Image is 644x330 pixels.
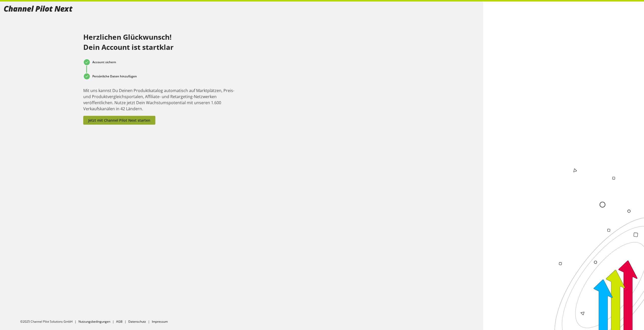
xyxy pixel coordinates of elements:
a: Datenschutz [128,319,146,324]
span: Persönliche Daten hinzufügen [92,75,137,78]
p: Mit uns kannst Du Deinen Produktkatalog automatisch auf Marktplätzen, Preis- und Produktvergleich... [83,87,242,112]
span: Jetzt mit Channel Pilot Next starten [88,118,150,123]
span: Account sichern [92,60,116,64]
a: Nutzungsbedingungen [78,319,110,324]
button: Jetzt mit Channel Pilot Next starten [83,116,155,125]
h1: Dein Account ist startklar [83,43,242,51]
h1: Herzlichen Glückwunsch! [83,33,242,41]
a: Impressum [152,319,168,324]
a: AGB [116,319,122,324]
li: ©2025 Channel Pilot Solutions GmbH [20,319,78,324]
img: 00fd0c2968333bded0a06517299d5b97.svg [4,6,73,12]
